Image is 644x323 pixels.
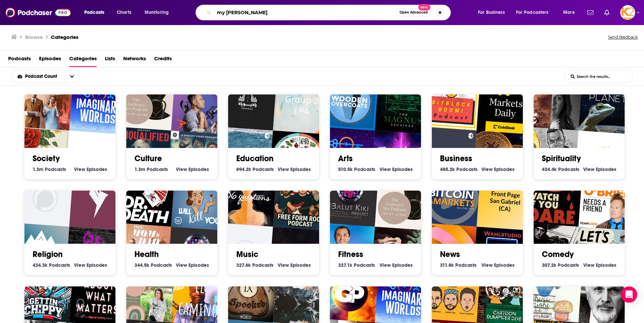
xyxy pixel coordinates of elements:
span: Podcasts [49,262,70,268]
span: Episodes [290,262,311,268]
h3: Browse [25,34,43,40]
span: 307.2k [542,262,556,268]
a: View Comedy Episodes [583,262,617,268]
span: Monitoring [145,8,169,17]
a: View Education Episodes [278,166,311,172]
img: First Southern Baptist Church Guthrie Podcast [15,168,73,227]
img: Podchaser - Follow, Share and Rate Podcasts [5,6,71,19]
a: Charts [112,7,135,18]
span: Podcasts [456,166,478,172]
a: Categories [51,34,78,40]
div: Extending Olive Branches [117,264,175,323]
img: The Balut Kiki Project [320,168,379,227]
a: 485.2k Business Podcasts [440,166,478,172]
button: open menu [558,7,583,18]
div: Dr. Death [117,168,175,227]
img: 36 Questions – The Podcast Musical [219,168,277,227]
a: 307.2k Comedy Podcasts [542,262,579,268]
a: Religion [33,249,63,259]
div: Your Mom & Dad [15,72,73,131]
img: Spooked [219,264,277,323]
input: Search podcasts, credits, & more... [214,7,397,18]
span: Open Advanced [400,11,428,14]
span: 510.5k [338,166,353,172]
a: 694.2k Education Podcasts [236,166,274,172]
span: Podcasts [354,166,375,172]
div: Free Form Rock Podcast [273,172,331,231]
a: View Business Episodes [481,166,515,172]
div: Open Intercom Messenger [621,286,637,303]
img: Authentic Sex with Juliet Allen [117,72,175,131]
a: View Music Episodes [278,262,311,268]
a: News [440,249,460,259]
a: Fitness [338,249,363,259]
span: View [380,262,391,268]
span: Podcasts [455,262,477,268]
span: For Podcasters [516,8,549,17]
a: 434.4k Spirituality Podcasts [542,166,579,172]
img: Gettin’ Chippy [15,264,73,323]
span: For Business [478,8,505,17]
h2: Choose List sort [11,70,90,83]
span: View [583,166,594,172]
a: Networks [123,53,146,67]
a: Business [440,153,472,164]
img: Authentic Sex with Juliet Allen [375,172,433,231]
a: 327.6k Music Podcasts [236,262,274,268]
a: 1.3m Society Podcasts [33,166,66,172]
a: Credits [154,53,172,67]
span: Podcasts [147,166,168,172]
span: Podcasts [354,262,375,268]
a: Health [134,249,159,259]
a: 344.5k Health Podcasts [134,262,172,268]
span: Logged in as K2Krupp [620,5,635,20]
div: This Podcast Will Kill You [171,172,229,231]
span: View [278,262,289,268]
a: Spirituality [542,153,581,164]
span: 344.5k [134,262,149,268]
div: Sentient Planet [578,76,637,134]
span: 327.1k [338,262,352,268]
span: Episodes [188,166,209,172]
button: open menu [512,7,558,18]
img: The Jordan Harbinger Show [171,76,229,134]
a: 327.1k Fitness Podcasts [338,262,375,268]
span: View [583,262,594,268]
div: Markets Daily Crypto Roundup [477,76,535,134]
button: open menu [473,7,513,18]
a: 1.3m Culture Podcasts [134,166,168,172]
img: GHOST PLANET [320,264,379,323]
span: View [176,262,187,268]
span: Episodes [87,166,107,172]
div: The Magnus Archives [375,76,433,134]
img: Conan O’Brien Needs A Friend [578,172,637,231]
div: The BitBlockBoom Bitcoin Podcast [422,72,481,131]
a: View News Episodes [481,262,515,268]
button: open menu [140,7,178,18]
span: View [74,262,85,268]
span: Charts [117,8,131,17]
img: Group 3 EP4 [273,76,331,134]
img: Bitcoin & Markets [422,168,481,227]
button: Send feedback [606,33,640,42]
img: There Might Be Cupcakes Podcast [524,264,583,323]
img: Front Page San Gabriel (CA) [477,172,535,231]
span: Episodes [392,166,413,172]
a: 510.5k Arts Podcasts [338,166,375,172]
a: Episodes [39,53,61,67]
img: Watch If You Dare [524,168,583,227]
img: The Always Sunny Podcast [422,264,481,323]
a: View Fitness Episodes [380,262,413,268]
span: Podcasts [151,262,172,268]
span: Podcasts [253,166,274,172]
span: Episodes [392,262,413,268]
